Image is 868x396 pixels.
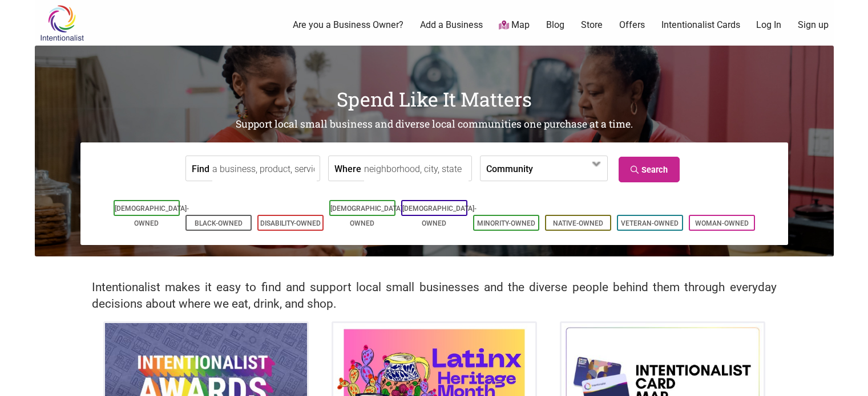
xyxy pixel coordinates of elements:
label: Community [486,156,533,181]
a: Sign up [798,19,829,31]
a: Disability-Owned [260,219,321,227]
a: [DEMOGRAPHIC_DATA]-Owned [330,205,405,227]
a: Store [581,19,603,31]
h2: Intentionalist makes it easy to find and support local small businesses and the diverse people be... [92,279,777,312]
h2: Support local small business and diverse local communities one purchase at a time. [35,117,834,132]
a: Veteran-Owned [621,219,679,227]
label: Find [192,156,209,181]
a: Intentionalist Cards [661,19,740,31]
a: Log In [756,19,781,31]
input: neighborhood, city, state [364,156,469,182]
h1: Spend Like It Matters [35,85,834,113]
a: Blog [546,19,564,31]
a: [DEMOGRAPHIC_DATA]-Owned [115,205,189,227]
a: [DEMOGRAPHIC_DATA]-Owned [402,205,477,227]
a: Black-Owned [195,219,243,227]
a: Native-Owned [553,219,603,227]
label: Where [334,156,361,181]
a: Map [499,19,530,32]
input: a business, product, service [212,156,317,182]
a: Are you a Business Owner? [293,19,403,31]
a: Minority-Owned [477,219,535,227]
a: Search [619,157,680,182]
a: Woman-Owned [695,219,749,227]
a: Add a Business [420,19,483,31]
a: Offers [619,19,645,31]
img: Intentionalist [35,5,89,42]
